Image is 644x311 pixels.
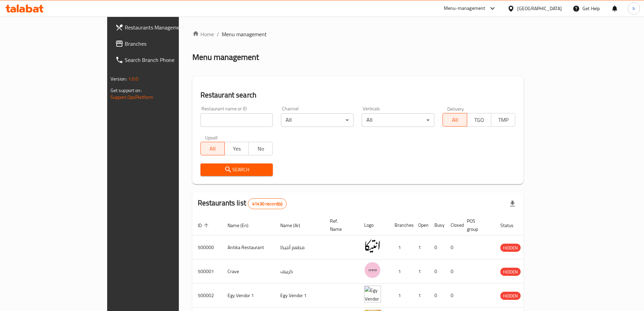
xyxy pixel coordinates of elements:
input: Search for restaurant name or ID.. [200,113,273,127]
span: Menu management [222,30,267,38]
nav: breadcrumb [192,30,524,38]
img: Antika Restaurant [364,238,381,254]
a: Search Branch Phone [110,52,215,68]
th: Closed [445,215,461,236]
td: 1 [413,236,429,260]
span: No [252,144,270,154]
span: ID [198,221,211,229]
h2: Restaurants list [198,198,287,209]
td: Antika Restaurant [222,236,275,260]
div: All [362,113,434,127]
td: 0 [429,236,445,260]
span: Search [206,165,268,174]
button: No [248,142,273,155]
th: Logo [359,215,389,236]
img: Crave [364,262,381,279]
span: HIDDEN [500,292,521,300]
td: 1 [413,260,429,284]
span: 1.0.0 [128,74,139,83]
li: / [217,30,219,38]
span: HIDDEN [500,268,521,276]
button: Yes [224,142,249,155]
button: TGO [467,113,491,127]
label: Upsell [205,135,218,140]
button: All [443,113,467,127]
span: Search Branch Phone [125,56,209,64]
td: 1 [389,236,413,260]
th: Busy [429,215,445,236]
span: Restaurants Management [125,23,209,31]
td: كرييف [275,260,325,284]
span: Get support on: [111,86,142,95]
span: Name (En) [228,221,257,229]
td: 0 [429,284,445,308]
th: Open [413,215,429,236]
td: Crave [222,260,275,284]
div: Export file [504,196,521,212]
a: Support.OpsPlatform [111,93,153,102]
td: 0 [429,260,445,284]
div: All [281,113,354,127]
button: All [200,142,225,155]
label: Delivery [447,106,464,111]
td: 1 [389,260,413,284]
td: 0 [445,236,461,260]
span: Branches [125,40,209,48]
span: All [204,144,222,154]
td: Egy Vendor 1 [222,284,275,308]
a: Branches [110,36,215,52]
span: 41430 record(s) [248,201,286,207]
td: مطعم أنتيكا [275,236,325,260]
span: Yes [228,144,246,154]
button: TMP [491,113,515,127]
div: Total records count [248,198,287,209]
td: 1 [413,284,429,308]
span: h [633,5,635,12]
span: All [446,115,464,125]
div: HIDDEN [500,244,521,252]
th: Branches [389,215,413,236]
div: [GEOGRAPHIC_DATA] [517,5,562,12]
span: Name (Ar) [280,221,309,229]
button: Search [200,163,273,176]
span: Version: [111,74,127,83]
td: Egy Vendor 1 [275,284,325,308]
span: HIDDEN [500,244,521,252]
td: 1 [389,284,413,308]
td: 0 [445,260,461,284]
h2: Restaurant search [200,90,516,100]
a: Restaurants Management [110,19,215,36]
span: TGO [470,115,488,125]
div: Menu-management [444,4,485,13]
span: Ref. Name [330,217,351,233]
div: HIDDEN [500,268,521,276]
td: 0 [445,284,461,308]
h2: Menu management [192,52,259,63]
span: TMP [494,115,512,125]
span: POS group [467,217,487,233]
img: Egy Vendor 1 [364,286,381,303]
span: Status [500,221,522,229]
div: HIDDEN [500,292,521,300]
